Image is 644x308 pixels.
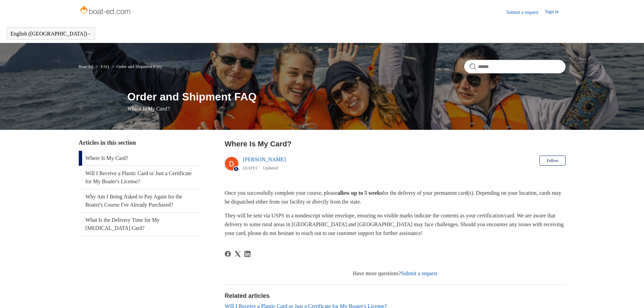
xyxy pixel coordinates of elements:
[540,156,565,166] button: Follow Article
[263,165,278,170] li: Updated
[244,251,251,257] svg: Share this page on LinkedIn
[79,64,93,69] a: Boat-Ed
[225,138,566,149] h2: Where Is My Card?
[101,64,109,69] a: FAQ
[401,270,437,276] a: Submit a request
[235,251,241,257] a: X Corp
[110,64,162,69] li: Order and Shipment FAQ
[225,189,566,206] p: Once you successfully complete your course, please for the delivery of your permanent card(s). De...
[79,213,200,236] a: What Is the Delivery Time for My [MEDICAL_DATA] Card?
[79,64,95,69] li: Boat-Ed
[244,251,251,257] a: LinkedIn
[79,151,200,166] a: Where Is My Card?
[225,251,231,257] svg: Share this page on Facebook
[127,89,566,105] h1: Order and Shipment FAQ
[10,31,91,37] button: English ([GEOGRAPHIC_DATA])
[127,106,170,112] span: Where Is My Card?
[79,166,200,189] a: Will I Receive a Plastic Card or Just a Certificate for My Boater's License?
[225,269,566,278] div: Have more questions?
[337,190,382,196] strong: allow up to 5 weeks
[225,291,566,301] h2: Related articles
[117,64,162,69] a: Order and Shipment FAQ
[464,60,566,73] input: Search
[235,251,241,257] svg: Share this page on X Corp
[545,8,565,16] a: Sign in
[79,4,133,18] img: Boat-Ed Help Center home page
[243,165,257,170] time: 04/15/2024, 17:31
[94,64,110,69] li: FAQ
[79,189,200,212] a: Why Am I Being Asked to Pay Again for the Boater's Course I've Already Purchased?
[225,211,566,237] p: They will be sent via USPS in a nondescript white envelope, ensuring no visible marks indicate th...
[506,9,545,16] a: Submit a request
[243,157,286,162] a: [PERSON_NAME]
[225,251,231,257] a: Facebook
[79,139,136,146] span: Articles in this section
